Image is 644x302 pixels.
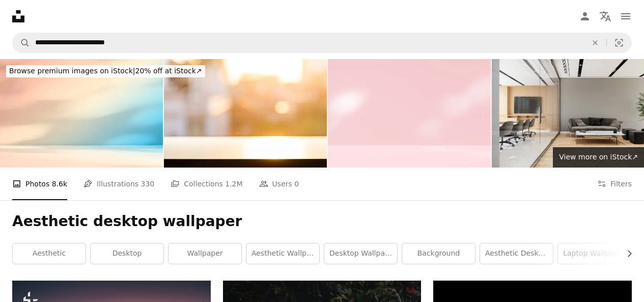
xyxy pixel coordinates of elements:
a: View more on iStock↗ [553,147,644,168]
a: aesthetic desktop [480,243,553,264]
button: Language [595,6,615,26]
button: Menu [615,6,636,26]
span: View more on iStock ↗ [559,153,638,161]
div: 20% off at iStock ↗ [6,65,205,77]
a: Home — Unsplash [12,10,24,22]
h1: Aesthetic desktop wallpaper [12,212,632,231]
a: Log in / Sign up [575,6,595,26]
img: Empty wooden table in front of abstract blurred bokeh background of restaurant [164,59,327,168]
a: Users 0 [259,168,299,200]
a: wallpaper [169,243,241,264]
a: desktop wallpaper [324,243,397,264]
a: laptop wallpaper [558,243,631,264]
span: 1.2M [225,178,242,189]
button: Filters [597,168,632,200]
a: Illustrations 330 [83,168,154,200]
a: aesthetic wallpaper [246,243,319,264]
a: background [402,243,475,264]
span: 0 [294,178,299,189]
button: Clear [584,33,606,52]
a: desktop [91,243,163,264]
a: Collections 1.2M [171,168,242,200]
button: Visual search [607,33,631,52]
img: Empty pink colour room studio with sunlight effect shadow on the floor and wall for product prese... [328,59,491,168]
a: aesthetic [13,243,86,264]
button: Search Unsplash [13,33,30,52]
form: Find visuals sitewide [12,33,632,53]
span: Browse premium images on iStock | [9,67,135,75]
span: 330 [141,178,155,189]
button: scroll list to the right [620,243,632,264]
